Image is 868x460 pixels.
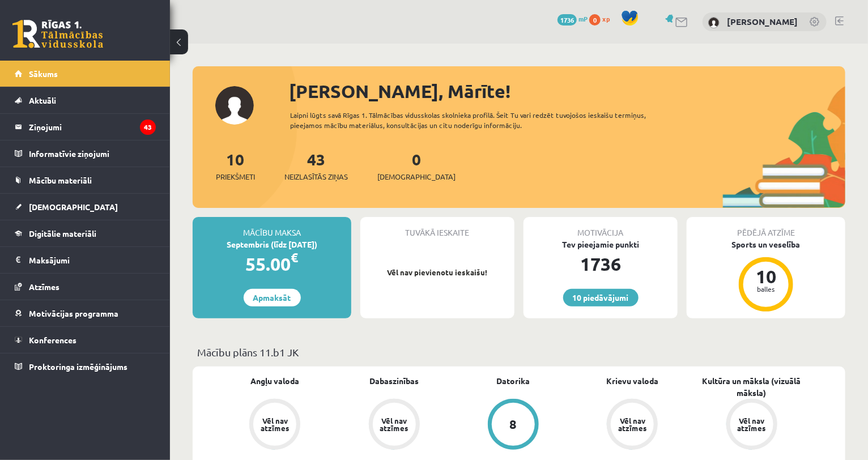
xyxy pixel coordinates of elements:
a: Datorika [496,375,530,387]
div: 8 [509,418,517,431]
a: Angļu valoda [250,375,299,387]
a: Aktuāli [15,87,156,113]
span: Sākums [29,69,58,79]
p: Vēl nav pievienotu ieskaišu! [366,267,509,278]
a: Maksājumi [15,247,156,273]
a: Vēl nav atzīmes [215,399,334,452]
a: 0[DEMOGRAPHIC_DATA] [377,149,456,182]
a: Atzīmes [15,274,156,300]
div: 55.00 [193,250,351,278]
div: Vēl nav atzīmes [616,417,648,432]
div: Tev pieejamie punkti [524,238,678,250]
a: Dabaszinības [369,375,419,387]
a: Ziņojumi43 [15,114,156,140]
span: Aktuāli [29,95,56,105]
a: 0 xp [589,14,615,23]
div: Tuvākā ieskaite [360,217,514,238]
a: Digitālie materiāli [15,220,156,246]
span: Motivācijas programma [29,308,118,318]
div: [PERSON_NAME], Mārīte! [289,78,845,105]
a: Proktoringa izmēģinājums [15,353,156,380]
span: [DEMOGRAPHIC_DATA] [377,171,456,182]
legend: Informatīvie ziņojumi [29,140,156,167]
a: Motivācijas programma [15,300,156,326]
a: 10 piedāvājumi [563,289,639,306]
a: Vēl nav atzīmes [692,399,811,452]
span: xp [602,14,610,23]
a: [DEMOGRAPHIC_DATA] [15,194,156,220]
span: [DEMOGRAPHIC_DATA] [29,202,118,212]
div: Vēl nav atzīmes [378,417,410,432]
a: Mācību materiāli [15,167,156,193]
span: Atzīmes [29,282,59,292]
p: Mācību plāns 11.b1 JK [197,344,841,360]
a: 10Priekšmeti [216,149,255,182]
i: 43 [140,120,156,135]
img: Mārīte Baranovska [708,17,720,28]
div: Laipni lūgts savā Rīgas 1. Tālmācības vidusskolas skolnieka profilā. Šeit Tu vari redzēt tuvojošo... [290,110,682,130]
span: mP [578,14,588,23]
div: 10 [749,267,783,286]
a: Sports un veselība 10 balles [687,238,845,313]
a: Vēl nav atzīmes [334,399,453,452]
div: Vēl nav atzīmes [259,417,291,432]
legend: Maksājumi [29,247,156,273]
span: 1736 [558,14,577,25]
a: Konferences [15,327,156,353]
div: Sports un veselība [687,238,845,250]
a: Rīgas 1. Tālmācības vidusskola [12,20,103,48]
span: Proktoringa izmēģinājums [29,361,127,372]
span: Neizlasītās ziņas [284,171,348,182]
a: Kultūra un māksla (vizuālā māksla) [692,375,811,399]
a: [PERSON_NAME] [727,16,798,27]
div: Pēdējā atzīme [687,217,845,238]
a: Sākums [15,61,156,87]
span: Mācību materiāli [29,175,92,185]
a: Vēl nav atzīmes [573,399,692,452]
div: Vēl nav atzīmes [736,417,768,432]
a: Krievu valoda [606,375,658,387]
legend: Ziņojumi [29,114,156,140]
div: Septembris (līdz [DATE]) [193,238,351,250]
a: 8 [454,399,573,452]
div: 1736 [524,250,678,278]
div: balles [749,286,783,292]
div: Mācību maksa [193,217,351,238]
a: Informatīvie ziņojumi [15,140,156,167]
a: 43Neizlasītās ziņas [284,149,348,182]
span: Priekšmeti [216,171,255,182]
div: Motivācija [524,217,678,238]
span: € [291,249,299,266]
span: Konferences [29,335,76,345]
a: Apmaksāt [244,289,301,306]
a: 1736 mP [558,14,588,23]
span: Digitālie materiāli [29,228,96,238]
span: 0 [589,14,601,25]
